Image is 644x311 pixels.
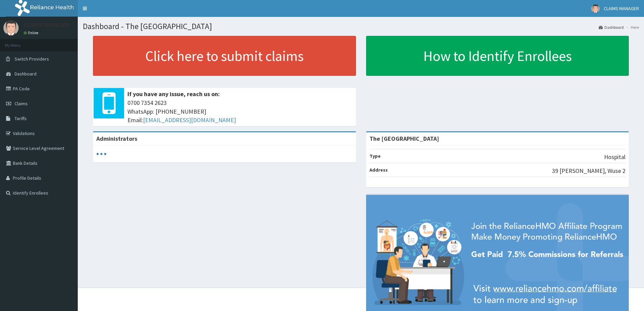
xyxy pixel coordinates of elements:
[369,167,388,173] b: Address
[127,98,353,125] span: 0700 7354 2623 WhatsApp: [PHONE_NUMBER] Email:
[15,115,27,121] span: Tariffs
[96,149,106,159] svg: audio-loading
[127,90,220,98] b: If you have any issue, reach us on:
[366,36,629,76] a: How to Identify Enrollees
[369,153,381,159] b: Type
[624,24,639,30] li: Here
[15,56,49,62] span: Switch Providers
[24,30,40,35] a: Online
[604,5,639,12] span: CLAIMS MANAGER
[3,20,19,36] img: User Image
[599,24,624,30] a: Dashboard
[96,135,137,142] b: Administrators
[604,153,625,161] p: Hospital
[15,101,28,107] span: Claims
[83,22,639,31] h1: Dashboard - The [GEOGRAPHIC_DATA]
[24,22,69,28] p: CLAIMS MANAGER
[369,135,439,142] strong: The [GEOGRAPHIC_DATA]
[552,166,625,175] p: 39 [PERSON_NAME], Wuse 2
[143,116,236,124] a: [EMAIL_ADDRESS][DOMAIN_NAME]
[591,4,600,13] img: User Image
[93,36,356,76] a: Click here to submit claims
[15,71,37,77] span: Dashboard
